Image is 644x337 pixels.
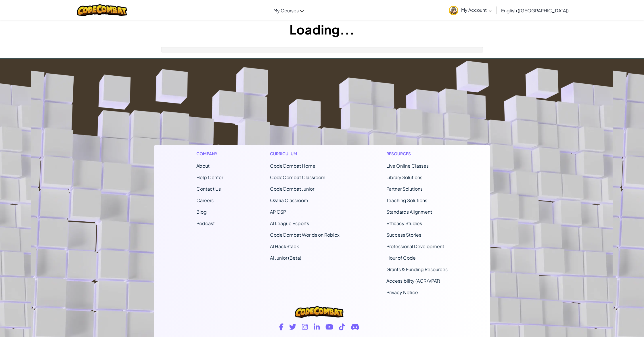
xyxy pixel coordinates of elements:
a: AP CSP [270,209,286,215]
a: Library Solutions [386,174,422,180]
span: English ([GEOGRAPHIC_DATA]) [501,7,569,14]
a: Standards Alignment [386,209,432,215]
a: CodeCombat Classroom [270,174,325,180]
a: Hour of Code [386,255,416,261]
a: Teaching Solutions [386,197,427,203]
a: Success Stories [386,232,421,238]
a: Partner Solutions [386,186,423,192]
a: My Account [446,1,495,19]
a: Ozaria Classroom [270,197,308,203]
a: AI HackStack [270,243,299,249]
img: avatar [449,6,458,15]
a: Blog [196,209,207,215]
a: Podcast [196,220,215,226]
a: AI Junior (Beta) [270,255,301,261]
img: CodeCombat logo [295,306,344,318]
span: My Account [461,7,492,13]
a: Professional Development [386,243,444,249]
a: AI League Esports [270,220,309,226]
span: CodeCombat Home [270,163,315,169]
a: Efficacy Studies [386,220,422,226]
span: My Courses [273,7,299,14]
a: Live Online Classes [386,163,429,169]
a: About [196,163,210,169]
a: Privacy Notice [386,289,418,295]
a: Accessibility (ACR/VPAT) [386,278,440,284]
h1: Curriculum [270,151,340,157]
a: My Courses [271,3,307,18]
h1: Loading... [0,20,644,38]
a: Grants & Funding Resources [386,266,448,272]
a: English ([GEOGRAPHIC_DATA]) [498,3,572,18]
img: CodeCombat logo [77,4,127,16]
h1: Resources [386,151,448,157]
a: CodeCombat Worlds on Roblox [270,232,340,238]
a: Help Center [196,174,223,180]
a: CodeCombat Junior [270,186,314,192]
h1: Company [196,151,223,157]
a: Careers [196,197,214,203]
span: Contact Us [196,186,221,192]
